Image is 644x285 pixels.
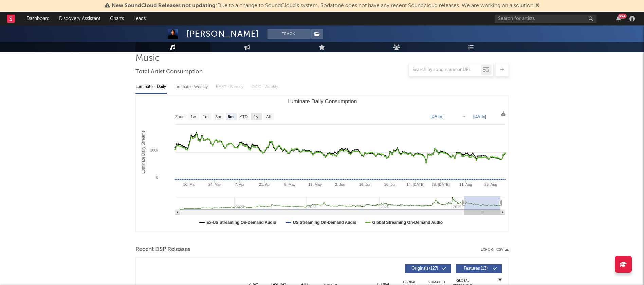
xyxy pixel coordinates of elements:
[287,99,357,104] text: Luminate Daily Consumption
[616,16,621,21] button: 99+
[409,267,441,271] span: Originals ( 127 )
[459,182,472,186] text: 11. Aug
[535,3,539,8] span: Dismiss
[308,182,322,186] text: 19. May
[405,264,451,273] button: Originals(127)
[141,130,146,174] text: Luminate Daily Streams
[203,114,208,119] text: 1m
[473,114,486,119] text: [DATE]
[372,220,443,225] text: Global Streaming On-Demand Audio
[156,175,158,179] text: 0
[254,114,258,119] text: 1y
[112,3,216,8] span: New SoundCloud Releases not updating
[235,182,244,186] text: 7. Apr
[175,114,186,119] text: Zoom
[409,67,481,73] input: Search by song name or URL
[406,182,424,186] text: 14. [DATE]
[215,114,221,119] text: 3m
[136,96,509,232] svg: Luminate Daily Consumption
[150,148,158,152] text: 100k
[293,220,356,225] text: US Streaming On-Demand Audio
[186,29,259,39] div: [PERSON_NAME]
[431,182,449,186] text: 28. [DATE]
[266,114,270,119] text: All
[183,182,196,186] text: 10. Mar
[135,246,190,254] span: Recent DSP Releases
[208,182,221,186] text: 24. Mar
[335,182,345,186] text: 2. Jun
[190,114,196,119] text: 1w
[206,220,276,225] text: Ex-US Streaming On-Demand Audio
[22,12,54,25] a: Dashboard
[112,3,533,8] span: : Due to a change to SoundCloud's system, Sodatone does not have any recent Soundcloud releases. ...
[268,29,310,39] button: Track
[462,114,466,119] text: →
[481,248,509,252] button: Export CSV
[239,114,247,119] text: YTD
[284,182,296,186] text: 5. May
[173,81,209,93] div: Luminate - Weekly
[135,81,167,93] div: Luminate - Daily
[135,54,160,63] span: Music
[430,114,443,119] text: [DATE]
[105,12,129,25] a: Charts
[456,264,502,273] button: Features(13)
[484,182,497,186] text: 25. Aug
[227,114,233,119] text: 6m
[359,182,371,186] text: 16. Jun
[460,267,492,271] span: Features ( 13 )
[259,182,271,186] text: 21. Apr
[54,12,105,25] a: Discovery Assistant
[129,12,150,25] a: Leads
[495,15,596,23] input: Search for artists
[618,14,627,19] div: 99 +
[384,182,396,186] text: 30. Jun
